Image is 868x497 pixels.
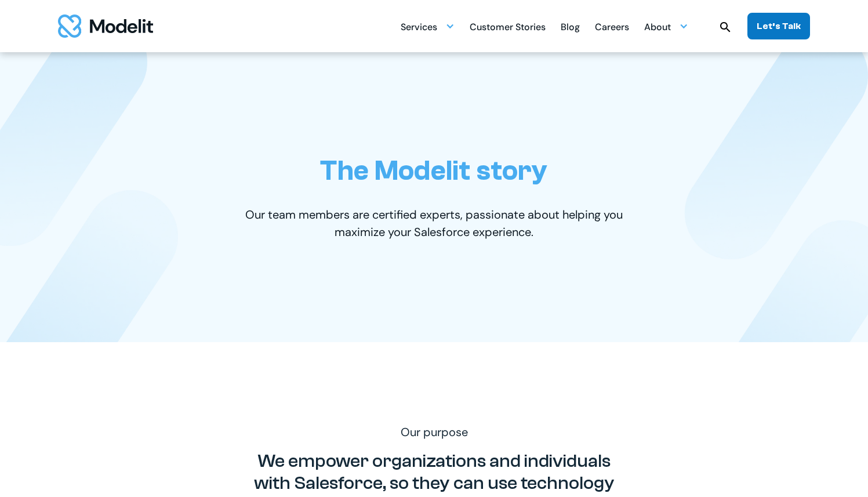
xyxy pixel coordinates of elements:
div: Services [401,15,455,38]
p: Our purpose [234,423,634,441]
div: About [644,17,671,39]
a: Careers [595,15,629,38]
p: Our team members are certified experts, passionate about helping you maximize your Salesforce exp... [234,206,634,241]
div: Let’s Talk [757,20,801,32]
div: Services [401,17,437,39]
a: Blog [561,15,580,38]
a: Let’s Talk [747,13,810,39]
a: home [58,14,153,38]
h1: The Modelit story [320,154,547,187]
div: Careers [595,17,629,39]
img: modelit logo [58,14,153,38]
div: Blog [561,17,580,39]
div: Customer Stories [470,17,546,39]
div: About [644,15,688,38]
a: Customer Stories [470,15,546,38]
